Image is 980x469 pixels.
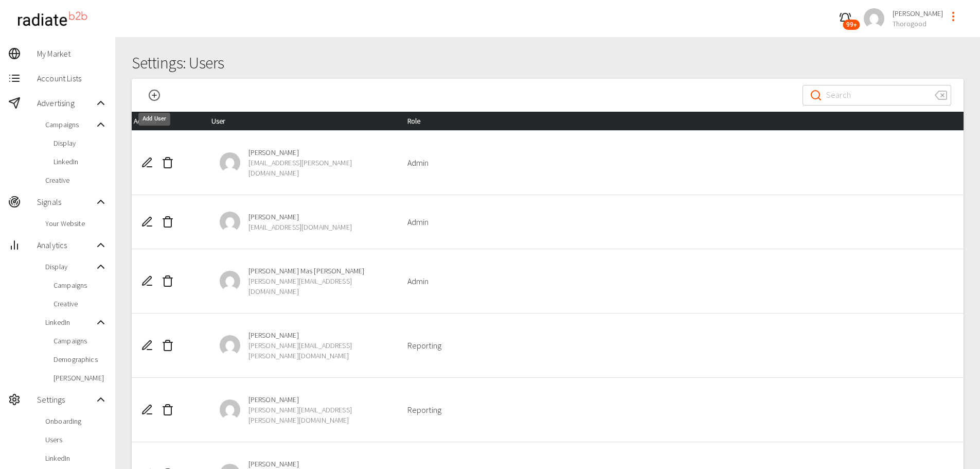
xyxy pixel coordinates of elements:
[893,19,943,29] span: Thorogood
[248,147,383,158] span: [PERSON_NAME]
[137,399,157,420] button: Edit User
[248,459,383,469] span: [PERSON_NAME]
[407,404,955,416] p: Reporting
[843,20,860,30] span: 99+
[157,335,178,356] button: Delete User
[248,405,383,425] span: [PERSON_NAME][EMAIL_ADDRESS][PERSON_NAME][DOMAIN_NAME]
[45,453,107,463] span: LinkedIn
[45,317,95,327] span: LinkedIn
[248,212,383,222] span: [PERSON_NAME]
[407,339,955,352] p: Reporting
[37,196,95,208] span: Signals
[12,7,92,30] img: radiateb2b_logo_black.png
[54,373,107,383] span: [PERSON_NAME]
[220,271,240,291] img: 43a85245673ec10ac7425a8b45f29754
[407,216,955,228] p: Admin
[826,81,926,110] input: Search
[54,280,107,290] span: Campaigns
[407,275,955,287] p: Admin
[157,271,178,291] button: Delete User
[893,8,943,19] span: [PERSON_NAME]
[248,276,383,297] span: [PERSON_NAME][EMAIL_ADDRESS][DOMAIN_NAME]
[248,266,383,276] span: [PERSON_NAME] Mas [PERSON_NAME]
[211,115,391,127] div: User
[864,8,884,29] img: a2ca95db2cb9c46c1606a9dd9918c8c6
[407,157,955,169] p: Admin
[157,399,178,420] button: Delete User
[220,212,240,232] img: 1c6f79833af65e4fc47f3670a7cf3517
[137,335,157,356] button: Edit User
[54,354,107,364] span: Demographics
[157,212,178,232] button: Delete User
[45,119,95,130] span: Campaigns
[943,6,964,27] button: profile-menu
[810,89,822,101] svg: Search
[137,152,157,173] button: Edit User
[45,218,107,229] span: Your Website
[54,138,107,148] span: Display
[248,330,383,340] span: [PERSON_NAME]
[37,393,95,406] span: Settings
[137,271,157,291] button: Edit User
[137,212,157,232] button: Edit User
[45,435,107,445] span: Users
[132,54,964,73] h1: Settings: Users
[211,115,242,127] span: User
[220,152,240,173] img: 84b3ede4596df0bccf02cc4a59d76c71
[835,8,856,29] button: 99+
[54,299,107,309] span: Creative
[37,239,95,251] span: Analytics
[407,115,437,127] span: Role
[54,157,107,167] span: LinkedIn
[37,47,107,60] span: My Market
[37,72,107,84] span: Account Lists
[248,340,383,361] span: [PERSON_NAME][EMAIL_ADDRESS][PERSON_NAME][DOMAIN_NAME]
[45,175,107,185] span: Creative
[157,152,178,173] button: Delete User
[220,399,240,420] img: a881cdba3614e50f31fa3595ec5e733e
[144,85,165,106] button: Add User
[407,115,955,127] div: Role
[248,394,383,405] span: [PERSON_NAME]
[54,336,107,346] span: Campaigns
[248,158,383,178] span: [EMAIL_ADDRESS][PERSON_NAME][DOMAIN_NAME]
[138,113,170,126] div: Add User
[220,335,240,356] img: fbc546a209a0d1bf60bb15f69e262854
[45,416,107,426] span: Onboarding
[45,262,95,272] span: Display
[248,222,383,232] span: [EMAIL_ADDRESS][DOMAIN_NAME]
[37,97,95,109] span: Advertising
